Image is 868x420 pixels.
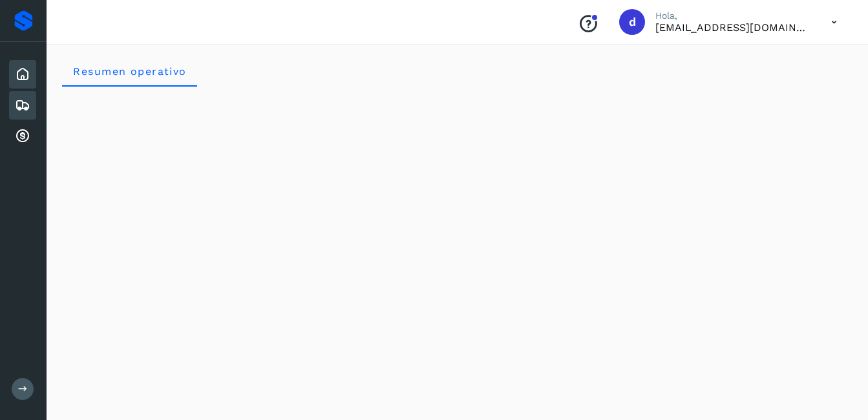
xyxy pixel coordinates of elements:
[655,10,810,21] p: Hola,
[9,60,36,89] div: Inicio
[655,21,810,34] p: dcordero@grupoterramex.com
[9,91,36,120] div: Embarques
[72,65,187,78] span: Resumen operativo
[9,122,36,151] div: Cuentas por cobrar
